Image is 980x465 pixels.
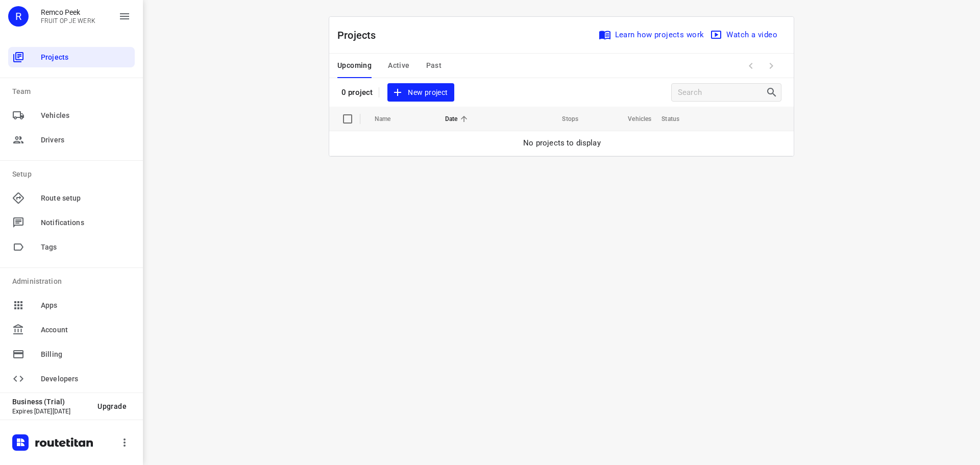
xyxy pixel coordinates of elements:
[12,169,135,180] p: Setup
[8,105,135,126] div: Vehicles
[41,135,131,145] span: Drivers
[8,320,135,340] div: Account
[8,47,135,67] div: Projects
[8,295,135,315] div: Apps
[12,276,135,287] p: Administration
[12,398,89,406] p: Business (Trial)
[41,110,131,121] span: Vehicles
[341,88,373,97] p: 0 project
[97,402,127,410] span: Upgrade
[387,83,454,102] button: New project
[549,113,578,125] span: Stops
[8,130,135,150] div: Drivers
[661,113,693,125] span: Status
[41,17,95,25] p: FRUIT OP JE WERK
[426,59,442,72] span: Past
[761,56,781,76] span: Next Page
[8,188,135,208] div: Route setup
[337,28,384,43] p: Projects
[41,300,131,311] span: Apps
[41,374,131,384] span: Developers
[41,325,131,335] span: Account
[8,237,135,257] div: Tags
[766,86,781,99] div: Search
[41,349,131,360] span: Billing
[41,217,131,228] span: Notifications
[8,6,29,27] div: R
[375,113,404,125] span: Name
[678,85,766,101] input: Search projects
[394,86,448,99] span: New project
[12,86,135,97] p: Team
[8,369,135,389] div: Developers
[337,59,372,72] span: Upcoming
[741,56,761,76] span: Previous Page
[12,408,89,415] p: Expires [DATE][DATE]
[41,8,95,16] p: Remco Peek
[41,52,131,63] span: Projects
[445,113,471,125] span: Date
[89,397,135,415] button: Upgrade
[388,59,409,72] span: Active
[8,344,135,364] div: Billing
[8,212,135,233] div: Notifications
[41,242,131,253] span: Tags
[41,193,131,204] span: Route setup
[615,113,651,125] span: Vehicles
